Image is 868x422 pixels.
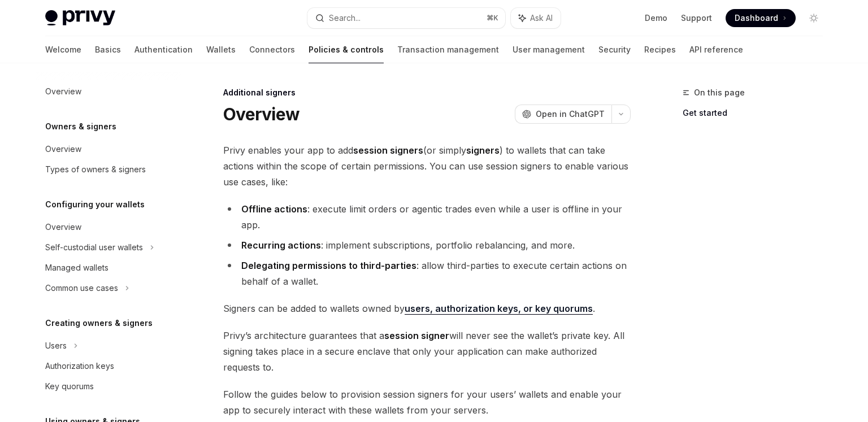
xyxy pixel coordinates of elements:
a: Overview [36,217,181,237]
div: Overview [45,220,81,234]
button: Search...⌘K [307,8,505,28]
div: Types of owners & signers [45,163,146,176]
a: Support [681,12,712,24]
strong: Offline actions [241,203,307,215]
span: Follow the guides below to provision session signers for your users’ wallets and enable your app ... [223,386,631,418]
strong: signers [466,145,500,156]
div: Self-custodial user wallets [45,241,143,254]
a: Dashboard [726,9,796,27]
a: Key quorums [36,376,181,397]
a: Overview [36,139,181,159]
span: Open in ChatGPT [536,108,605,120]
a: Get started [683,104,832,122]
span: Privy’s architecture guarantees that a will never see the wallet’s private key. All signing takes... [223,328,631,375]
h1: Overview [223,104,300,124]
a: Managed wallets [36,258,181,278]
a: Types of owners & signers [36,159,181,180]
strong: session signer [384,330,449,341]
a: Welcome [45,36,81,63]
li: : allow third-parties to execute certain actions on behalf of a wallet. [223,258,631,289]
a: Demo [645,12,667,24]
li: : implement subscriptions, portfolio rebalancing, and more. [223,237,631,253]
div: Key quorums [45,380,94,393]
strong: session signers [353,145,423,156]
div: Common use cases [45,281,118,295]
a: Policies & controls [309,36,384,63]
div: Search... [329,11,361,25]
a: users, authorization keys, or key quorums [405,303,593,315]
strong: Recurring actions [241,240,321,251]
a: User management [513,36,585,63]
span: Ask AI [530,12,553,24]
button: Toggle dark mode [805,9,823,27]
span: Dashboard [735,12,778,24]
a: API reference [689,36,743,63]
div: Authorization keys [45,359,114,373]
a: Transaction management [397,36,499,63]
a: Wallets [206,36,236,63]
div: Overview [45,142,81,156]
span: On this page [694,86,745,99]
div: Users [45,339,67,353]
a: Connectors [249,36,295,63]
span: Privy enables your app to add (or simply ) to wallets that can take actions within the scope of c... [223,142,631,190]
span: Signers can be added to wallets owned by . [223,301,631,316]
div: Additional signers [223,87,631,98]
a: Authentication [134,36,193,63]
a: Security [598,36,631,63]
a: Overview [36,81,181,102]
img: light logo [45,10,115,26]
div: Overview [45,85,81,98]
h5: Creating owners & signers [45,316,153,330]
li: : execute limit orders or agentic trades even while a user is offline in your app. [223,201,631,233]
span: ⌘ K [487,14,498,23]
button: Ask AI [511,8,561,28]
h5: Owners & signers [45,120,116,133]
strong: Delegating permissions to third-parties [241,260,416,271]
button: Open in ChatGPT [515,105,611,124]
a: Authorization keys [36,356,181,376]
a: Basics [95,36,121,63]
a: Recipes [644,36,676,63]
h5: Configuring your wallets [45,198,145,211]
div: Managed wallets [45,261,108,275]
